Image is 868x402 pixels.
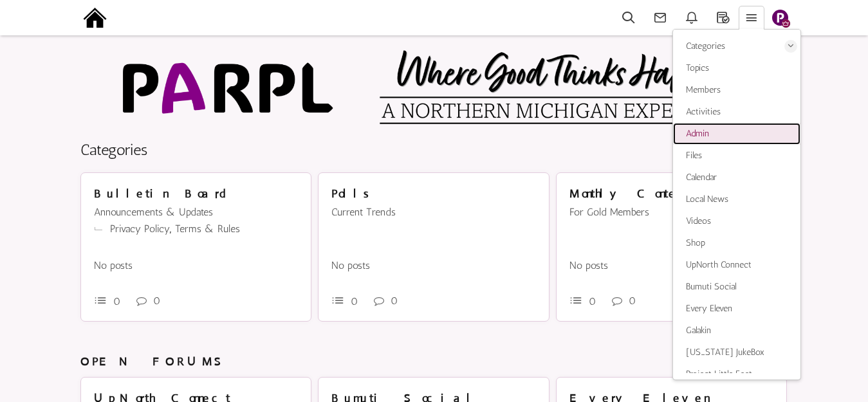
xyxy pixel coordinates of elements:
button: Owner [772,10,788,26]
a: Activities [673,101,800,123]
a: Polls [331,187,375,201]
a: Categories [80,140,147,159]
span: Polls [331,187,375,201]
a: Topics [673,57,800,79]
span: Activities [686,106,721,117]
a: [US_STATE] JukeBox [673,342,800,363]
span: 0 [629,295,636,307]
span: 0 [153,295,160,307]
a: Bulletin Board [94,187,226,201]
span: Every Eleven [686,303,732,314]
span: Bulletin Board [94,187,226,201]
a: Members [673,79,800,101]
img: Slide1.png [772,10,788,26]
a: Categories [673,35,800,57]
span: Videos [686,215,711,226]
a: Shop [673,232,800,254]
a: Admin [673,123,800,145]
a: UpNorth Connect [673,254,800,276]
span: Admin [686,128,709,139]
span: 0 [391,295,398,307]
span: Monthly Contests [569,187,705,201]
a: Terms & Rules [175,223,240,235]
span: Shop [686,237,705,248]
a: Videos [673,210,800,232]
a: Local News [673,188,800,210]
span: [US_STATE] JukeBox [686,347,764,358]
a: Monthly Contests [569,187,705,201]
span: 0 [351,295,358,307]
span: 0 [113,295,120,307]
span: Local News [686,194,728,205]
a: Project Little Feet [673,363,800,385]
a: Privacy Policy [110,223,172,235]
span: Bumuti Social [686,281,736,292]
a: Calendar [673,167,800,188]
span: Project Little Feet [686,369,752,379]
span: Topics [686,62,709,73]
a: Bumuti Social [673,276,800,298]
span: 0 [589,295,596,307]
span: Members [686,84,721,95]
span: Galakin [686,325,711,336]
a: Galakin [673,320,800,342]
span: UpNorth Connect [686,259,752,270]
a: Every Eleven [673,298,800,320]
span: Calendar [686,172,717,183]
a: Files [673,145,800,167]
h4: OPEN FORUMS [80,354,232,376]
span: Files [686,150,702,161]
img: output-onlinepngtools%20-%202025-09-15T191211.976.png [80,3,109,32]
